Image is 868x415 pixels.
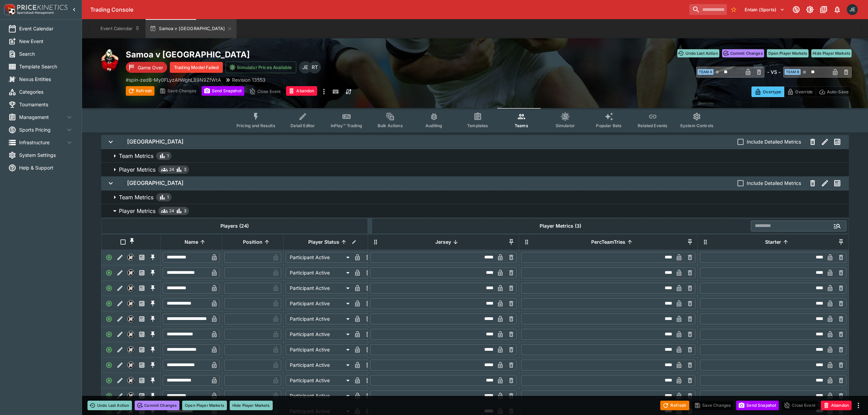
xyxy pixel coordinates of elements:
div: Nexus [127,377,134,384]
div: Active Player [104,360,114,371]
div: Nexus [127,269,134,276]
span: Team B [785,69,801,75]
button: Override [784,86,816,97]
img: nexus.svg [128,316,134,322]
button: Connected to PK [790,3,802,16]
span: New Event [19,38,73,45]
span: Team A [697,69,714,75]
div: Active Player [104,267,114,278]
button: Open Player Markets [182,401,227,410]
span: Detail Editor [290,123,315,128]
div: James Edlin [847,4,858,15]
h2: Copy To Clipboard [126,49,489,60]
button: Team Metrics1 [101,190,849,204]
img: Sportsbook Management [17,11,54,14]
button: Player Metrics243 [101,163,849,176]
div: Nexus [127,285,134,292]
span: 1 [167,152,169,159]
button: Nexus [125,390,136,401]
th: Players (24) [101,218,368,233]
div: Participant Active [286,252,352,263]
button: Notifications [831,3,843,16]
p: Team Metrics [119,193,153,201]
div: Active Player [104,252,114,263]
span: 3 [184,207,186,214]
p: Auto-Save [827,88,849,95]
button: [GEOGRAPHIC_DATA]Include Detailed MetricsPast Performances [101,135,849,149]
span: 24 [169,166,174,173]
span: Include Detailed Metrics [747,179,801,187]
div: Event type filters [231,108,719,132]
button: Nexus [125,329,136,340]
div: Participant Active [286,344,352,355]
div: Active Player [104,329,114,340]
span: Template Search [19,63,73,70]
button: Nexus [125,267,136,278]
img: rugby_union.png [98,49,120,71]
button: Edit [114,375,125,386]
button: Open Player Markets [767,49,809,57]
button: Edit [114,283,125,294]
p: Override [795,88,813,95]
button: Toggle light/dark mode [804,3,816,16]
button: Nexus [125,344,136,355]
span: Player Status [301,238,347,246]
div: Active Player [104,283,114,294]
span: Auditing [425,123,442,128]
img: PriceKinetics [17,5,68,10]
div: James Edlin [299,61,311,73]
div: Participant Active [286,267,352,278]
span: Jersey [428,238,459,246]
span: Mark an event as closed and abandoned. [286,87,317,94]
button: Past Performances [136,360,147,371]
p: Jersey [435,238,451,246]
button: Edit [114,298,125,309]
img: nexus.svg [128,393,134,399]
img: nexus.svg [128,377,134,384]
button: Past Performances [136,313,147,324]
button: Nexus [125,252,136,263]
button: No Bookmarks [728,4,739,15]
button: Past Performances [136,344,147,355]
div: Nexus [127,331,134,338]
span: Starter [758,238,789,246]
div: Nexus [127,346,134,353]
button: Trading Model Failed [170,62,223,73]
span: System Settings [19,151,73,159]
span: Name [177,238,206,246]
span: Pricing and Results [236,123,275,128]
button: Player Metrics243 [101,204,849,218]
div: Nexus [127,300,134,307]
button: Send Snapshot [202,86,244,96]
span: 3 [184,166,186,173]
button: Event Calendar [96,19,144,38]
div: Nexus [127,254,134,261]
button: Send Snapshot [736,401,779,410]
div: Participant Active [286,329,352,340]
div: Trading Console [90,6,687,13]
div: Participant Active [286,283,352,294]
button: Abandon [286,86,317,96]
input: search [689,4,727,15]
button: Nexus [125,360,136,371]
p: Starter [765,238,781,246]
span: 24 [169,207,174,214]
button: Undo Last Action [677,49,719,57]
span: Mark an event as closed and abandoned. [821,401,852,408]
span: Sports Pricing [19,126,65,133]
button: Select Tenant [741,4,789,15]
span: Popular Bets [596,123,622,128]
span: Nexus Entities [19,76,73,83]
div: Active Player [104,344,114,355]
button: Nexus [125,283,136,294]
button: Documentation [817,3,830,16]
button: Nexus [125,375,136,386]
div: Start From [751,86,852,97]
button: Refresh [126,86,154,96]
span: Teams [515,123,528,128]
button: Edit [114,390,125,401]
button: Open [831,220,843,232]
button: Past Performances [136,329,147,340]
div: Richard Tatton [309,61,321,73]
button: Abandon [821,401,852,410]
